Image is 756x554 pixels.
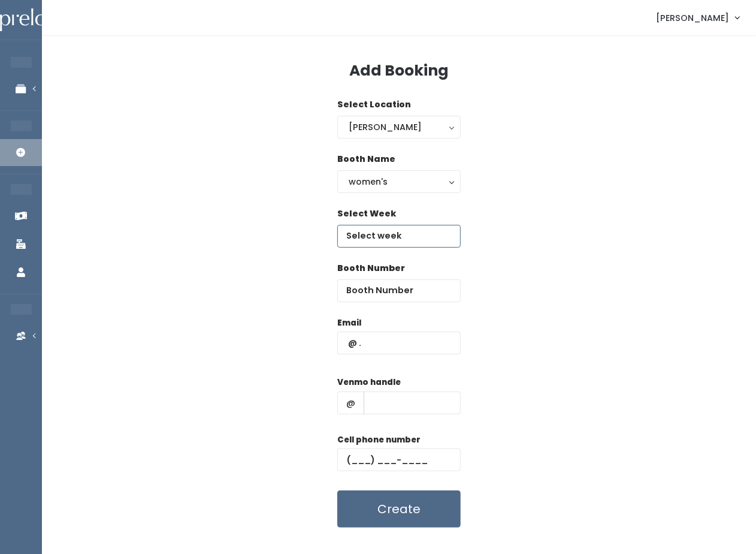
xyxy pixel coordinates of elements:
h3: Add Booking [349,62,449,79]
label: Venmo handle [337,377,401,389]
button: Create [337,490,461,528]
input: @ . [337,332,461,354]
input: Booth Number [337,279,461,302]
label: Cell phone number [337,434,421,446]
span: @ [337,392,364,414]
label: Select Week [337,207,396,220]
div: women's [349,175,449,188]
div: [PERSON_NAME] [349,121,449,134]
span: [PERSON_NAME] [656,11,729,25]
a: [PERSON_NAME] [644,5,751,31]
label: Booth Number [337,262,405,275]
label: Booth Name [337,153,395,165]
button: [PERSON_NAME] [337,116,461,138]
input: Select week [337,225,461,248]
label: Select Location [337,98,411,111]
input: (___) ___-____ [337,448,461,471]
label: Email [337,317,361,329]
button: women's [337,170,461,193]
